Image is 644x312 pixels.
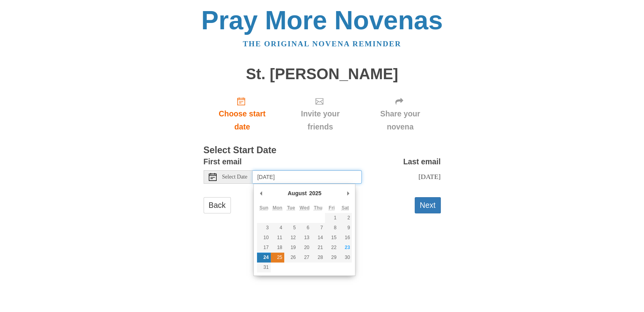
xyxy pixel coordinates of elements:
[338,213,352,223] button: 2
[212,107,273,133] span: Choose start date
[311,253,325,263] button: 28
[289,107,351,133] span: Invite your friends
[338,243,352,253] button: 23
[257,243,270,253] button: 17
[201,6,443,35] a: Pray More Novenas
[415,197,441,213] button: Next
[259,205,268,211] abbr: Sunday
[204,90,281,137] a: Choose start date
[284,253,298,263] button: 26
[308,187,323,199] div: 2025
[298,223,311,233] button: 6
[257,187,265,199] button: Previous Month
[281,90,359,137] div: Click "Next" to confirm your start date first.
[311,223,325,233] button: 7
[257,263,270,272] button: 31
[257,253,270,263] button: 24
[257,233,270,243] button: 10
[298,253,311,263] button: 27
[325,223,338,233] button: 8
[403,155,441,168] label: Last email
[325,243,338,253] button: 22
[284,243,298,253] button: 19
[344,187,352,199] button: Next Month
[222,174,247,180] span: Select Date
[338,223,352,233] button: 9
[300,205,310,211] abbr: Wednesday
[271,253,284,263] button: 25
[368,107,433,133] span: Share your novena
[204,197,231,213] a: Back
[271,233,284,243] button: 11
[311,233,325,243] button: 14
[284,223,298,233] button: 5
[325,213,338,223] button: 1
[253,170,362,184] input: Use the arrow keys to pick a date
[287,205,295,211] abbr: Tuesday
[298,233,311,243] button: 13
[418,173,440,181] span: [DATE]
[257,223,270,233] button: 3
[338,253,352,263] button: 30
[329,205,334,211] abbr: Friday
[204,155,242,168] label: First email
[287,187,308,199] div: August
[272,205,282,211] abbr: Monday
[204,145,441,156] h3: Select Start Date
[204,66,441,83] h1: St. [PERSON_NAME]
[284,233,298,243] button: 12
[342,205,349,211] abbr: Saturday
[243,40,401,48] a: The original novena reminder
[311,243,325,253] button: 21
[271,243,284,253] button: 18
[360,90,441,137] div: Click "Next" to confirm your start date first.
[338,233,352,243] button: 16
[325,233,338,243] button: 15
[325,253,338,263] button: 29
[298,243,311,253] button: 20
[271,223,284,233] button: 4
[314,205,323,211] abbr: Thursday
